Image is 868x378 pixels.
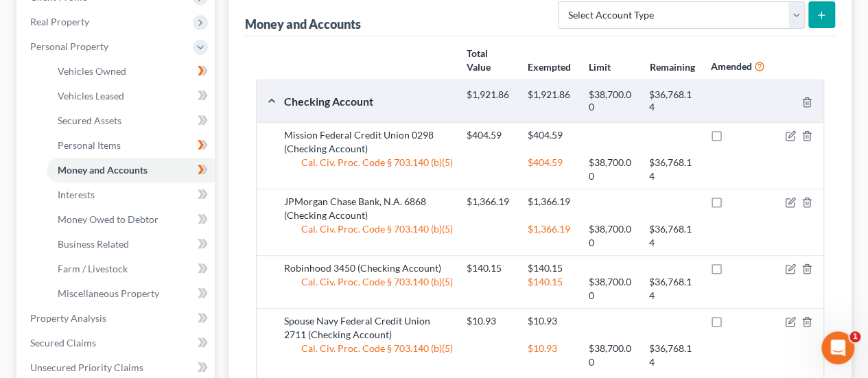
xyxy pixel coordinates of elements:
span: Business Related [58,238,129,250]
div: $38,700.00 [581,156,642,183]
a: Personal Items [47,133,215,158]
div: Spouse Navy Federal Credit Union 2711 (Checking Account) [277,314,460,342]
div: $1,366.19 [460,195,521,209]
span: Personal Items [58,139,121,151]
a: Secured Claims [19,331,215,355]
div: $404.59 [460,128,521,142]
div: Mission Federal Credit Union 0298 (Checking Account) [277,128,460,156]
div: $404.59 [521,156,582,183]
span: 1 [849,331,860,342]
strong: Remaining [649,61,694,73]
div: $38,700.00 [581,275,642,303]
a: Miscellaneous Property [47,281,215,306]
div: $10.93 [521,314,582,328]
span: Money Owed to Debtor [58,213,159,225]
span: Unsecured Priority Claims [30,362,143,373]
span: Property Analysis [30,312,106,324]
a: Secured Assets [47,108,215,133]
strong: Total Value [467,47,491,73]
span: Money and Accounts [58,164,148,176]
div: $1,921.86 [460,88,521,114]
div: $1,366.19 [521,222,582,250]
a: Business Related [47,232,215,257]
div: $36,768.14 [642,275,703,303]
iframe: Intercom live chat [821,331,854,364]
div: $404.59 [521,128,582,142]
span: Secured Assets [58,115,121,126]
div: Cal. Civ. Proc. Code § 703.140 (b)(5) [277,156,460,183]
div: $10.93 [521,342,582,369]
div: $36,768.14 [642,156,703,183]
span: Interests [58,189,95,200]
div: $36,768.14 [642,88,703,114]
div: $38,700.00 [581,342,642,369]
div: Cal. Civ. Proc. Code § 703.140 (b)(5) [277,222,460,250]
span: Farm / Livestock [58,263,128,274]
strong: Amended [710,60,751,72]
a: Money and Accounts [47,158,215,182]
div: Checking Account [277,94,460,108]
div: Cal. Civ. Proc. Code § 703.140 (b)(5) [277,275,460,303]
div: $36,768.14 [642,222,703,250]
a: Interests [47,182,215,207]
div: $140.15 [521,261,582,275]
span: Miscellaneous Property [58,287,159,299]
span: Vehicles Leased [58,90,124,102]
span: Real Property [30,16,89,27]
div: $38,700.00 [581,222,642,250]
a: Money Owed to Debtor [47,207,215,232]
div: JPMorgan Chase Bank, N.A. 6868 (Checking Account) [277,195,460,222]
span: Personal Property [30,40,108,52]
a: Property Analysis [19,306,215,331]
div: Robinhood 3450 (Checking Account) [277,261,460,275]
strong: Exempted [528,61,571,73]
div: Money and Accounts [245,16,361,32]
span: Secured Claims [30,337,96,349]
div: $140.15 [460,261,521,275]
a: Vehicles Owned [47,59,215,84]
div: $1,366.19 [521,195,582,209]
a: Farm / Livestock [47,257,215,281]
span: Vehicles Owned [58,65,126,77]
strong: Limit [589,61,611,73]
a: Vehicles Leased [47,84,215,108]
div: Cal. Civ. Proc. Code § 703.140 (b)(5) [277,342,460,369]
div: $1,921.86 [521,88,582,114]
div: $140.15 [521,275,582,303]
div: $36,768.14 [642,342,703,369]
div: $38,700.00 [581,88,642,114]
div: $10.93 [460,314,521,328]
